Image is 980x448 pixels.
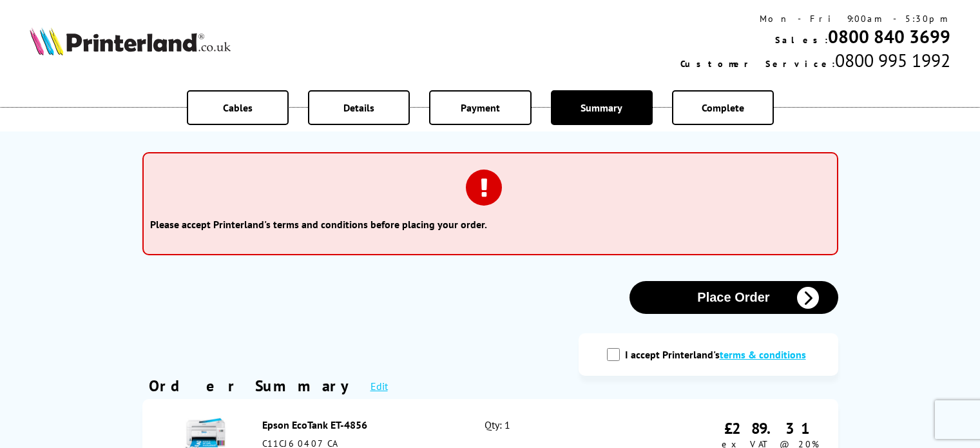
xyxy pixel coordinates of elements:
[223,101,253,114] span: Cables
[680,58,835,70] span: Customer Service:
[720,348,806,361] a: modal_tc
[775,34,828,46] span: Sales:
[150,218,831,231] li: Please accept Printerland's terms and conditions before placing your order.
[461,101,500,114] span: Payment
[581,101,622,114] span: Summary
[625,348,812,361] label: I accept Printerland's
[343,101,374,114] span: Details
[30,27,231,55] img: Printerland Logo
[370,380,388,393] a: Edit
[262,418,457,431] div: Epson EcoTank ET-4856
[629,281,838,314] button: Place Order
[835,48,950,72] span: 0800 995 1992
[680,13,950,24] div: Mon - Fri 9:00am - 5:30pm
[828,24,950,48] a: 0800 840 3699
[702,101,744,114] span: Complete
[149,376,358,396] div: Order Summary
[722,418,819,438] div: £289.31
